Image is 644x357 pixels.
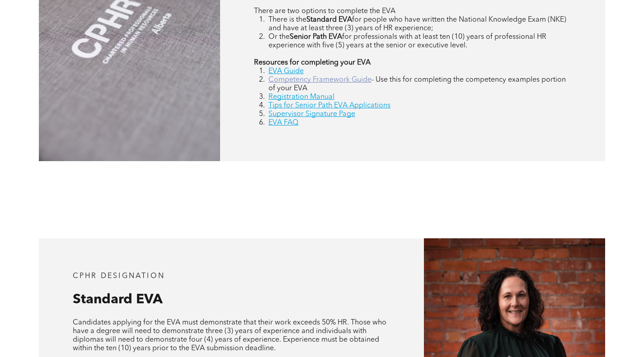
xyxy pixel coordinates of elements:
strong: Resources for completing your EVA [254,59,371,66]
a: EVA Guide [268,68,304,75]
span: for professionals with at least ten (10) years of professional HR experience with five (5) years ... [268,33,546,49]
span: Or the [268,33,290,41]
a: Registration Manual [268,93,334,101]
strong: Senior Path EVA [290,33,342,41]
span: Standard EVA [73,293,163,306]
a: Supervisor Signature Page [268,111,355,118]
a: Competency Framework Guide [268,76,371,83]
span: for people who have written the National Knowledge Exam (NKE) and have at least three (3) years o... [268,16,566,32]
strong: Standard EVA [306,16,352,23]
a: EVA FAQ [268,119,298,126]
span: - Use this for completing the competency examples portion of your EVA [268,76,566,92]
span: CPHR DESIGNATION [73,273,165,280]
span: There are two options to complete the EVA [254,8,395,15]
span: Candidates applying for the EVA must demonstrate that their work exceeds 50% HR. Those who have a... [73,319,386,352]
span: There is the [268,16,306,23]
a: Tips for Senior Path EVA Applications [268,102,390,109]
